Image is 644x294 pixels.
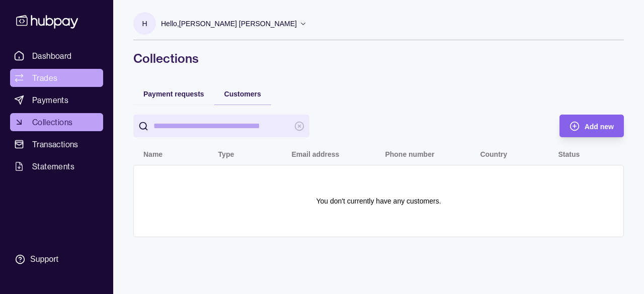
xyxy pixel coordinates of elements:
[10,113,103,131] a: Collections
[585,123,614,131] span: Add new
[32,116,72,128] span: Collections
[10,47,103,65] a: Dashboard
[32,50,72,62] span: Dashboard
[142,18,147,29] p: H
[10,157,103,175] a: Statements
[32,72,57,84] span: Trades
[10,69,103,87] a: Trades
[30,254,58,265] div: Support
[559,115,624,137] button: Add new
[558,150,580,158] p: Status
[316,195,441,207] p: You don't currently have any customers.
[10,91,103,109] a: Payments
[161,18,297,29] p: Hello, [PERSON_NAME] [PERSON_NAME]
[10,135,103,153] a: Transactions
[143,150,163,158] p: Name
[143,90,204,98] span: Payment requests
[32,160,74,172] span: Statements
[480,150,507,158] p: Country
[153,115,289,137] input: search
[224,90,261,98] span: Customers
[385,150,434,158] p: Phone number
[32,94,68,106] span: Payments
[218,150,234,158] p: Type
[32,138,78,150] span: Transactions
[10,249,103,270] a: Support
[291,150,339,158] p: Email address
[133,50,624,66] h1: Collections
